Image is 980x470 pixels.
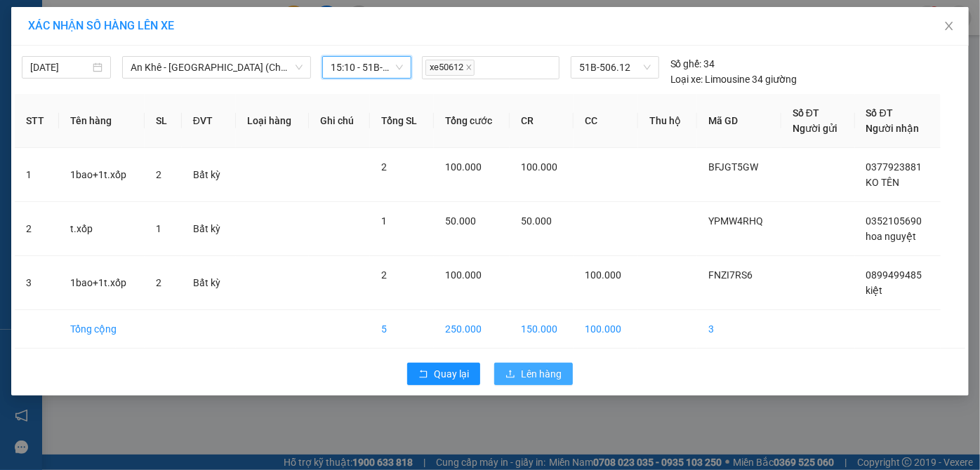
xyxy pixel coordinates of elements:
span: Người gửi [793,123,837,134]
span: upload [505,369,515,380]
td: 100.000 [574,310,638,349]
th: CR [510,94,574,148]
span: 100.000 [521,161,557,173]
td: 250.000 [434,310,510,349]
span: Số ghế: [670,56,702,72]
span: xe50612 [425,60,475,76]
span: 50.000 [445,215,476,227]
span: Số ĐT [793,107,819,119]
span: 100.000 [585,269,621,281]
td: 3 [15,256,59,310]
span: 1 [381,215,387,227]
h2: VP Nhận: Bến xe Miền Đông [74,81,339,170]
span: close [943,20,955,32]
span: 15:10 - 51B-506.12 [331,57,403,78]
div: 34 [670,56,715,72]
span: 100.000 [445,161,482,173]
input: 11/10/2025 [30,60,90,75]
span: down [295,63,303,72]
th: Loại hàng [236,94,309,148]
span: YPMW4RHQ [708,215,763,227]
span: 2 [381,161,387,173]
td: Bất kỳ [182,148,236,202]
th: Tổng cước [434,94,510,148]
th: Ghi chú [309,94,370,148]
span: kiệt [866,285,883,296]
span: hoa nguyệt [866,231,917,242]
th: STT [15,94,59,148]
td: 1bao+1t.xốp [59,148,145,202]
td: t.xốp [59,202,145,256]
span: close [465,64,472,71]
div: Limousine 34 giường [670,72,797,87]
span: Lên hàng [521,366,562,382]
td: Bất kỳ [182,256,236,310]
span: FNZI7RS6 [708,269,753,281]
th: SL [145,94,181,148]
span: 2 [156,277,161,288]
td: 150.000 [510,310,574,349]
td: 1 [15,148,59,202]
span: 2 [381,269,387,281]
span: rollback [418,369,428,380]
span: 0899499485 [866,269,922,281]
button: uploadLên hàng [494,363,573,385]
button: Close [929,7,969,46]
th: Mã GD [697,94,781,148]
span: Quay lại [434,366,469,382]
td: Tổng cộng [59,310,145,349]
th: ĐVT [182,94,236,148]
span: BFJGT5GW [708,161,758,173]
td: 2 [15,202,59,256]
span: XÁC NHẬN SỐ HÀNG LÊN XE [28,19,174,32]
th: Tên hàng [59,94,145,148]
th: CC [574,94,638,148]
span: 100.000 [445,269,482,281]
td: 3 [697,310,781,349]
span: 0352105690 [866,215,922,227]
button: rollbackQuay lại [407,363,480,385]
span: 2 [156,169,161,180]
span: KO TÊN [866,177,900,188]
span: An Khê - Sài Gòn (Chư Sê) [131,57,303,78]
h2: BFJGT5GW [8,81,113,105]
b: Cô Hai [85,33,149,56]
b: [DOMAIN_NAME] [187,11,339,34]
span: Loại xe: [670,72,703,87]
th: Tổng SL [370,94,434,148]
th: Thu hộ [638,94,697,148]
span: Người nhận [866,123,920,134]
span: 51B-506.12 [579,57,651,78]
span: 1 [156,223,161,234]
span: 0377923881 [866,161,922,173]
td: 5 [370,310,434,349]
span: Số ĐT [866,107,893,119]
td: 1bao+1t.xốp [59,256,145,310]
td: Bất kỳ [182,202,236,256]
span: 50.000 [521,215,552,227]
